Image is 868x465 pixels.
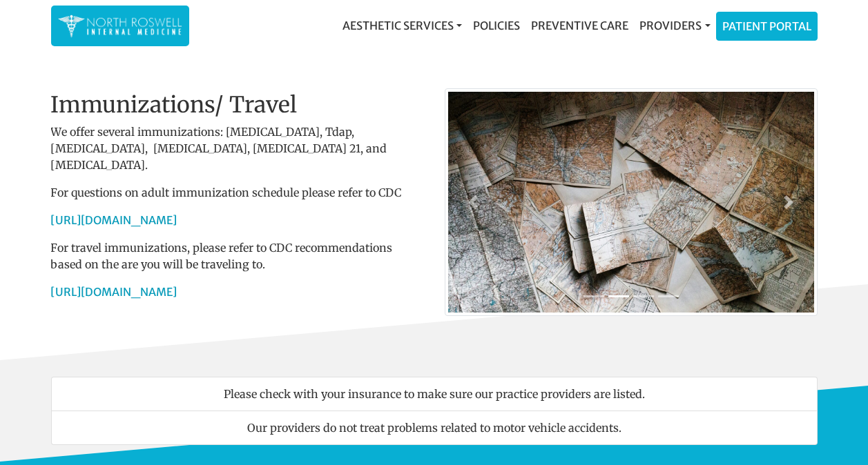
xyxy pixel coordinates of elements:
a: Patient Portal [717,12,817,40]
p: For questions on adult immunization schedule please refer to CDC [51,184,424,201]
a: Policies [467,12,525,39]
a: Aesthetic Services [337,12,467,39]
a: Preventive Care [525,12,634,39]
img: North Roswell Internal Medicine [58,12,182,39]
p: For travel immunizations, please refer to CDC recommendations based on the are you will be travel... [51,239,424,273]
a: Providers [634,12,715,39]
li: Please check with your insurance to make sure our practice providers are listed. [51,377,818,411]
a: [URL][DOMAIN_NAME] [51,213,177,227]
p: We offer several immunizations: [MEDICAL_DATA], Tdap, [MEDICAL_DATA], [MEDICAL_DATA], [MEDICAL_DA... [51,123,424,173]
h2: Immunizations/ Travel [51,92,424,118]
a: [URL][DOMAIN_NAME] [51,285,177,299]
li: Our providers do not treat problems related to motor vehicle accidents. [51,410,818,445]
